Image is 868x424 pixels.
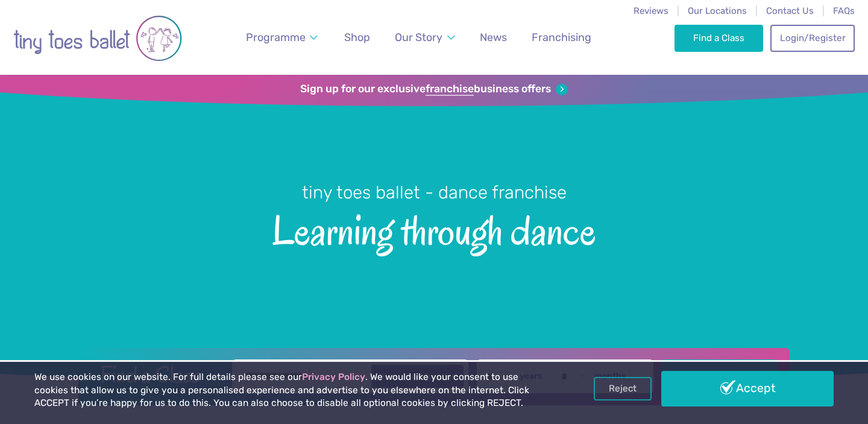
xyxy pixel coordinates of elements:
[661,371,834,406] a: Accept
[662,359,778,393] button: Find Classes
[526,24,597,51] a: Franchising
[241,24,324,51] a: Programme
[532,31,591,43] span: Franchising
[770,25,855,51] a: Login/Register
[13,8,182,69] img: tiny toes ballet
[90,359,224,390] h2: Find a Class
[634,5,668,16] a: Reviews
[344,31,370,43] span: Shop
[300,83,567,96] a: Sign up for our exclusivefranchisebusiness offers
[395,31,442,43] span: Our Story
[766,5,814,16] a: Contact Us
[302,182,567,203] small: tiny toes ballet - dance franchise
[675,25,763,51] a: Find a Class
[34,371,554,410] p: We use cookies on our website. For full details please see our . We would like your consent to us...
[474,24,512,51] a: News
[480,31,507,43] span: News
[302,372,365,382] a: Privacy Policy
[594,377,652,400] a: Reject
[389,24,461,51] a: Our Story
[833,5,855,16] a: FAQs
[246,31,306,43] span: Programme
[21,204,847,253] span: Learning through dance
[339,24,376,51] a: Shop
[426,83,474,96] strong: franchise
[688,5,747,16] a: Our Locations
